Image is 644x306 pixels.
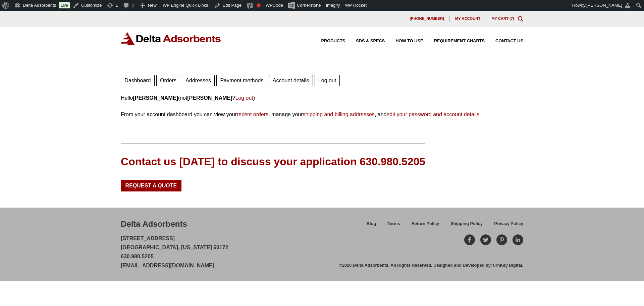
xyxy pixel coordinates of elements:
[187,95,232,101] strong: [PERSON_NAME]
[121,93,523,102] p: Hello (not ? )
[235,95,253,101] a: Log out
[121,75,155,86] a: Dashboard
[450,222,483,226] span: Shipping Policy
[121,110,523,119] p: From your account dashboard you can view your , manage your , and .
[494,222,523,226] span: Privacy Policy
[257,3,261,7] div: Focus keyphrase not set
[121,263,214,268] a: [EMAIL_ADDRESS][DOMAIN_NAME]
[455,17,480,20] span: My account
[121,154,425,169] div: Contact us [DATE] to discuss your application 630.980.5205
[385,39,423,43] a: How to Use
[450,16,486,21] a: My account
[434,39,485,43] span: Requirement Charts
[339,262,523,268] div: ©2020 Delta Adsorbents. All Rights Reserved. Designed and Developed by .
[404,16,450,21] a: [PHONE_NUMBER]
[410,17,444,20] span: [PHONE_NUMBER]
[491,263,522,268] a: TurnKey Digital
[491,16,514,20] a: My Cart (7)
[125,183,177,188] span: Request a Quote
[423,39,485,43] a: Requirement Charts
[121,73,523,86] nav: Account pages
[269,75,313,86] a: Account details
[412,222,439,226] span: Return Policy
[311,39,345,43] a: Products
[511,16,513,20] span: 7
[59,2,70,8] a: Live
[488,220,523,232] a: Privacy Policy
[321,39,345,43] span: Products
[445,220,488,232] a: Shipping Policy
[395,39,423,43] span: How to Use
[237,112,268,117] a: recent orders
[361,220,382,232] a: Blog
[382,220,406,232] a: Terms
[121,180,181,191] a: Request a Quote
[406,220,445,232] a: Return Policy
[182,75,215,86] a: Addresses
[495,39,523,43] span: Contact Us
[345,39,385,43] a: SDS & SPECS
[485,39,523,43] a: Contact Us
[315,75,340,86] a: Log out
[586,3,622,8] span: [PERSON_NAME]
[216,75,267,86] a: Payment methods
[156,75,180,86] a: Orders
[387,222,400,226] span: Terms
[121,218,187,230] div: Delta Adsorbents
[367,222,376,226] span: Blog
[356,39,385,43] span: SDS & SPECS
[303,112,375,117] a: shipping and billing addresses
[121,32,221,45] img: Delta Adsorbents
[121,234,228,270] p: [STREET_ADDRESS] [GEOGRAPHIC_DATA], [US_STATE] 60172 630.980.5205
[133,95,178,101] strong: [PERSON_NAME]
[518,16,523,21] div: Toggle Modal Content
[386,112,479,117] a: edit your password and account details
